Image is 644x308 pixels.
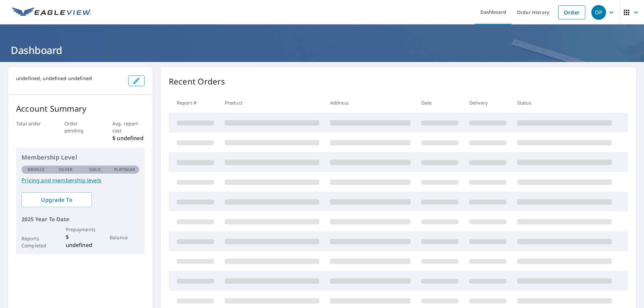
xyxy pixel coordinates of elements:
th: Status [512,93,617,113]
p: Balance [110,234,139,241]
p: Avg. report cost [112,120,145,134]
th: Date [416,93,464,113]
p: Silver [59,167,73,173]
p: Recent Orders [169,75,225,87]
p: Prepayments [66,226,95,233]
img: EV Logo [12,7,91,17]
a: Upgrade To [21,192,92,207]
p: Bronze [28,167,45,173]
p: Order pending [64,120,97,134]
a: Order [558,5,585,19]
span: Upgrade To [27,196,87,203]
p: $ undefined [112,134,145,142]
p: 2025 Year To Date [21,215,139,223]
h1: Dashboard [8,43,636,57]
p: Account Summary [16,103,145,115]
a: Pricing and membership levels [21,176,139,184]
p: undefined, undefined undefined [16,75,123,81]
th: Address [325,93,416,113]
th: Report # [169,93,219,113]
p: Gold [89,167,101,173]
p: Reports Completed [21,235,51,249]
th: Delivery [464,93,512,113]
p: Total order [16,120,48,127]
div: DP [591,5,606,20]
p: Membership Level [21,153,139,162]
p: $ undefined [66,233,95,249]
th: Product [219,93,325,113]
p: Platinum [114,167,135,173]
